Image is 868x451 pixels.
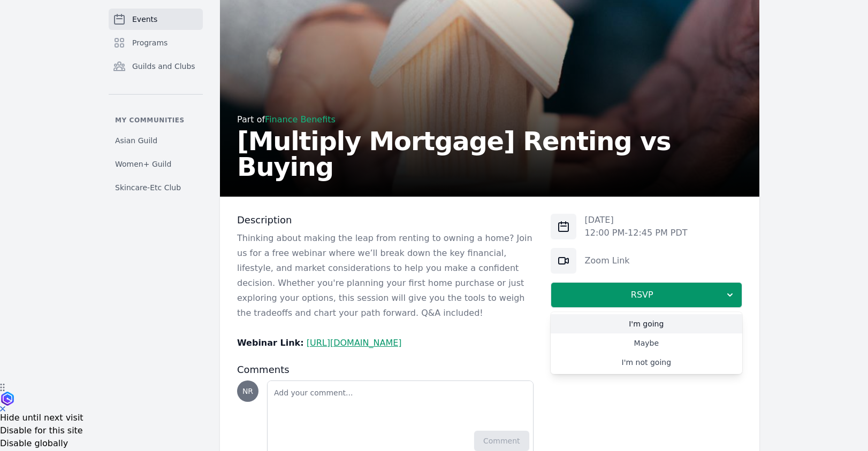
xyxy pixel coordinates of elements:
a: Events [109,9,203,30]
button: Comment [474,431,529,451]
span: Asian Guild [115,135,157,146]
span: Women+ Guild [115,159,171,169]
a: Guilds and Clubs [109,56,203,77]
h2: [Multiply Mortgage] Renting vs Buying [237,128,742,180]
a: [URL][DOMAIN_NAME] [307,338,402,348]
p: My communities [109,116,203,125]
div: Part of [237,113,742,126]
a: Skincare-Etc Club [109,178,203,197]
a: Programs [109,32,203,53]
a: I'm going [551,314,742,333]
div: RSVP [551,312,742,374]
p: 12:00 PM - 12:45 PM PDT [585,227,688,239]
p: Thinking about making the leap from renting to owning a home? Join us for a free webinar where we... [237,231,534,321]
span: Programs [132,37,167,48]
h3: Comments [237,363,534,376]
h3: Description [237,214,534,227]
span: Skincare-Etc Club [115,182,181,193]
span: Events [132,14,157,25]
nav: Sidebar [109,9,203,197]
a: Asian Guild [109,131,203,150]
strong: Webinar Link: [237,338,304,348]
button: RSVP [551,282,742,308]
p: [DATE] [585,214,688,227]
span: RSVP [560,289,725,301]
a: Finance Benefits [265,114,336,125]
a: Zoom Link [585,255,630,266]
a: Maybe [551,333,742,353]
span: Guilds and Clubs [132,61,195,72]
a: I'm not going [551,353,742,372]
span: NR [242,387,253,395]
a: Women+ Guild [109,154,203,174]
